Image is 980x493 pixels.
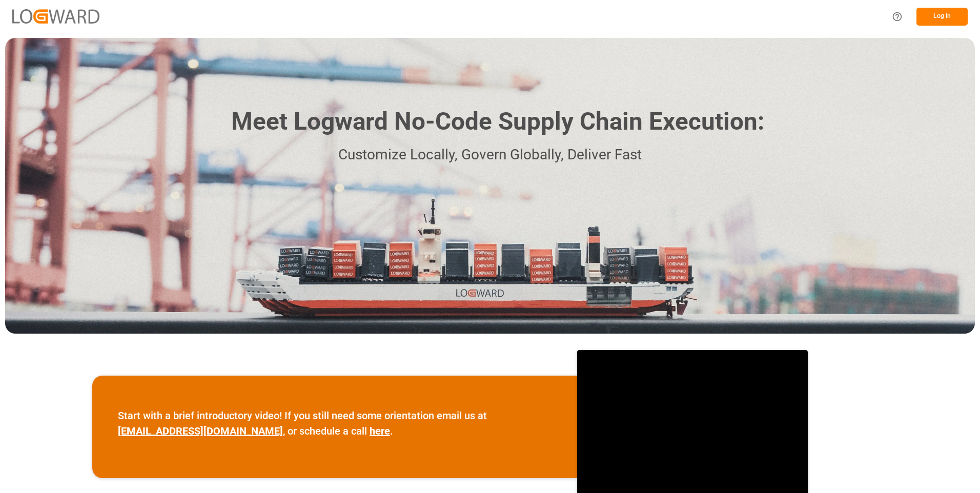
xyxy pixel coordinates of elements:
[118,408,552,439] p: Start with a brief introductory video! If you still need some orientation email us at , or schedu...
[12,9,99,23] img: Logward_new_orange.png
[216,143,764,167] p: Customize Locally, Govern Globally, Deliver Fast
[231,104,764,140] h1: Meet Logward No-Code Supply Chain Execution:
[886,5,909,28] button: Help Center
[118,425,283,437] a: [EMAIL_ADDRESS][DOMAIN_NAME]
[916,8,968,26] button: Log In
[370,425,390,437] a: here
